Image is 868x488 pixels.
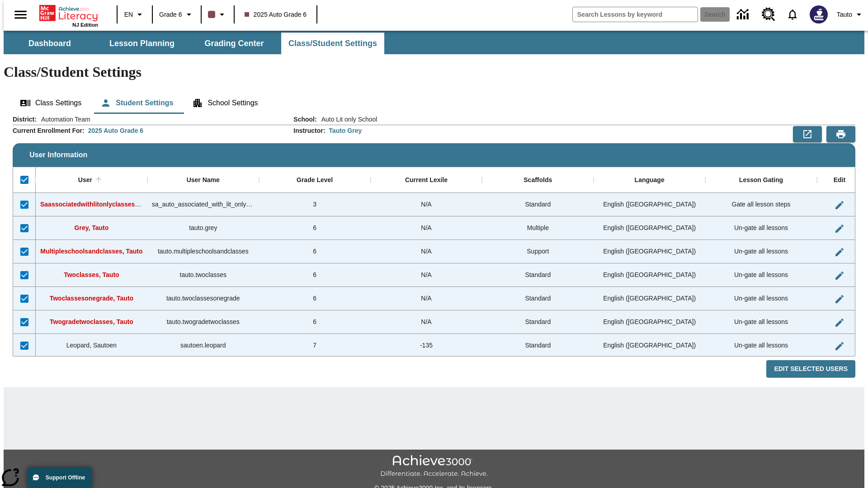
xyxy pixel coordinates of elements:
[204,38,264,49] span: Grading Center
[705,334,817,357] div: Un-gate all lessons
[524,176,552,184] div: Scaffolds
[259,310,371,334] div: 6
[482,334,594,357] div: Standard
[13,116,37,123] h2: District :
[259,334,371,357] div: 7
[766,360,855,378] button: Edit Selected Users
[109,38,175,49] span: Lesson Planning
[259,193,371,216] div: 3
[705,310,817,334] div: Un-gate all lessons
[830,267,849,285] button: Edit User
[259,240,371,263] div: 6
[13,127,85,135] h2: Current Enrollment For :
[147,263,259,287] div: tauto.twoclasses
[259,263,371,287] div: 6
[259,287,371,310] div: 6
[40,201,233,208] span: Saassociatedwithlitonlyclasses, Saassociatedwithlitonlyclasses
[39,4,98,22] a: Home
[705,240,817,263] div: Un-gate all lessons
[13,115,855,378] div: User Information
[635,176,665,184] div: Language
[37,115,90,124] span: Automation Team
[804,3,833,26] button: Select a new avatar
[705,216,817,240] div: Un-gate all lessons
[120,6,149,23] button: Language: EN, Select a language
[64,271,119,278] span: Twoclasses, Tauto
[147,240,259,263] div: tauto.multipleschoolsandclasses
[124,10,133,19] span: EN
[39,3,98,28] div: Home
[705,287,817,310] div: Un-gate all lessons
[50,318,133,325] span: Twogradetwoclasses, Tauto
[293,116,316,123] h2: School :
[371,240,482,263] div: N/A
[4,64,864,80] h1: Class/Student Settings
[482,193,594,216] div: Standard
[830,337,849,355] button: Edit User
[293,127,325,135] h2: Instructor :
[830,220,849,238] button: Edit User
[573,7,698,22] input: search field
[482,216,594,240] div: Multiple
[4,33,385,54] div: SubNavbar
[826,126,855,142] button: Print Preview
[756,2,781,27] a: Resource Center, Will open in new tab
[837,10,852,19] span: Tauto
[830,290,849,308] button: Edit User
[793,126,822,142] button: Export to CSV
[28,38,71,49] span: Dashboard
[281,33,384,54] button: Class/Student Settings
[147,310,259,334] div: tauto.twogradetwoclasses
[371,334,482,357] div: -135
[371,310,482,334] div: N/A
[405,176,448,184] div: Current Lexile
[371,287,482,310] div: N/A
[594,193,705,216] div: English (US)
[594,263,705,287] div: English (US)
[187,176,220,184] div: User Name
[66,342,117,349] span: Leopard, Sautoen
[482,287,594,310] div: Standard
[594,287,705,310] div: English (US)
[13,92,89,114] button: Class Settings
[97,33,187,54] button: Lesson Planning
[147,334,259,357] div: sautoen.leopard
[810,5,828,23] img: Avatar
[317,115,377,124] span: Auto Lit only School
[189,33,279,54] button: Grading Center
[159,10,182,19] span: Grade 6
[78,176,92,184] div: User
[594,334,705,357] div: English (US)
[88,126,143,135] div: 2025 Auto Grade 6
[781,3,804,26] a: Notifications
[482,263,594,287] div: Standard
[594,310,705,334] div: English (US)
[50,295,133,302] span: Twoclassesonegrade, Tauto
[329,126,362,135] div: Tauto Grey
[147,287,259,310] div: tauto.twoclassesonegrade
[594,216,705,240] div: English (US)
[297,176,333,184] div: Grade Level
[4,31,864,54] div: SubNavbar
[739,176,783,184] div: Lesson Gating
[371,216,482,240] div: N/A
[46,474,85,481] span: Support Offline
[830,314,849,332] button: Edit User
[156,6,198,23] button: Grade: Grade 6, Select a grade
[731,2,756,27] a: Data Center
[705,193,817,216] div: Gate all lesson steps
[185,92,265,114] button: School Settings
[830,243,849,261] button: Edit User
[259,216,371,240] div: 6
[72,22,98,28] span: NJ Edition
[830,196,849,214] button: Edit User
[371,193,482,216] div: N/A
[245,10,307,19] span: 2025 Auto Grade 6
[288,38,377,49] span: Class/Student Settings
[371,263,482,287] div: N/A
[29,151,87,159] span: User Information
[380,455,488,478] img: Achieve3000 Differentiate Accelerate Achieve
[7,1,34,28] button: Open side menu
[594,240,705,263] div: English (US)
[13,92,855,114] div: Class/Student Settings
